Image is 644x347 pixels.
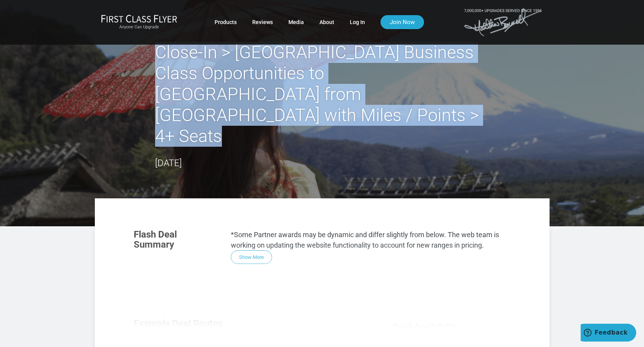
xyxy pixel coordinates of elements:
[581,324,636,343] iframe: Opens a widget where you can find more information
[215,15,237,29] a: Products
[288,15,304,29] a: Media
[101,24,177,30] small: Anyone Can Upgrade
[231,229,511,250] p: *Some Partner awards may be dynamic and differ slightly from below. The web team is working on up...
[350,15,365,29] a: Log In
[155,158,182,168] time: [DATE]
[134,229,219,250] h3: Flash Deal Summary
[101,14,177,23] img: First Class Flyer
[319,15,334,29] a: About
[252,15,273,29] a: Reviews
[380,15,424,29] a: Join Now
[101,14,177,30] a: First Class FlyerAnyone Can Upgrade
[155,42,489,147] h2: Close-In > [GEOGRAPHIC_DATA] Business Class Opportunities to [GEOGRAPHIC_DATA] from [GEOGRAPHIC_D...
